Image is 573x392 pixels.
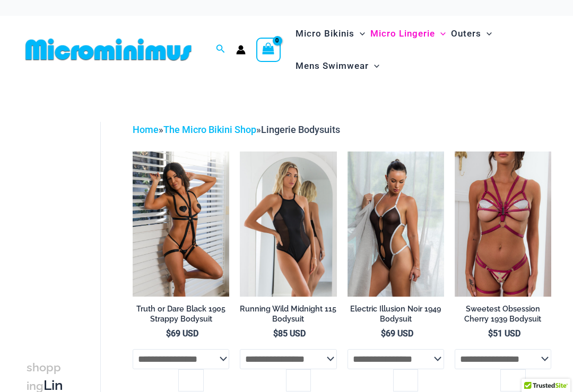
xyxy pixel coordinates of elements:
[348,152,444,296] a: Electric Illusion Noir 1949 Bodysuit 03Electric Illusion Noir 1949 Bodysuit 04Electric Illusion N...
[481,20,492,47] span: Menu Toggle
[261,124,340,135] span: Lingerie Bodysuits
[500,369,525,391] input: Product quantity
[21,38,196,61] img: MM SHOP LOGO FLAT
[166,328,171,338] span: $
[393,369,418,391] input: Product quantity
[381,328,386,338] span: $
[448,17,494,50] a: OutersMenu ToggleMenu Toggle
[296,20,354,47] span: Micro Bikinis
[293,17,368,50] a: Micro BikinisMenu ToggleMenu Toggle
[369,52,379,79] span: Menu Toggle
[381,328,413,338] bdi: 69 USD
[435,20,446,47] span: Menu Toggle
[133,152,229,296] img: Truth or Dare Black 1905 Bodysuit 611 Micro 07
[296,52,369,79] span: Mens Swimwear
[354,20,365,47] span: Menu Toggle
[240,152,336,296] img: Running Wild Midnight 115 Bodysuit 02
[368,17,448,50] a: Micro LingerieMenu ToggleMenu Toggle
[455,152,551,296] img: Sweetest Obsession Cherry 1129 Bra 6119 Bottom 1939 Bodysuit 09
[348,152,444,296] img: Electric Illusion Noir 1949 Bodysuit 03
[451,20,481,47] span: Outers
[236,45,246,55] a: Account icon link
[133,124,159,135] a: Home
[133,152,229,296] a: Truth or Dare Black 1905 Bodysuit 611 Micro 07Truth or Dare Black 1905 Bodysuit 611 Micro 05Truth...
[133,124,340,135] span: » »
[240,304,336,324] h2: Running Wild Midnight 115 Bodysuit
[455,304,551,324] h2: Sweetest Obsession Cherry 1939 Bodysuit
[133,304,229,324] h2: Truth or Dare Black 1905 Strappy Bodysuit
[133,304,229,328] a: Truth or Dare Black 1905 Strappy Bodysuit
[256,38,281,62] a: View Shopping Cart, empty
[286,369,311,391] input: Product quantity
[178,369,203,391] input: Product quantity
[240,304,336,328] a: Running Wild Midnight 115 Bodysuit
[273,328,278,338] span: $
[488,328,520,338] bdi: 51 USD
[291,16,552,84] nav: Site Navigation
[455,152,551,296] a: Sweetest Obsession Cherry 1129 Bra 6119 Bottom 1939 Bodysuit 09Sweetest Obsession Cherry 1129 Bra...
[273,328,306,338] bdi: 85 USD
[27,113,122,325] iframe: TrustedSite Certified
[293,50,382,82] a: Mens SwimwearMenu ToggleMenu Toggle
[216,43,225,56] a: Search icon link
[166,328,198,338] bdi: 69 USD
[240,152,336,296] a: Running Wild Midnight 115 Bodysuit 02Running Wild Midnight 115 Bodysuit 12Running Wild Midnight 1...
[163,124,256,135] a: The Micro Bikini Shop
[455,304,551,328] a: Sweetest Obsession Cherry 1939 Bodysuit
[348,304,444,324] h2: Electric Illusion Noir 1949 Bodysuit
[488,328,493,338] span: $
[348,304,444,328] a: Electric Illusion Noir 1949 Bodysuit
[370,20,435,47] span: Micro Lingerie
